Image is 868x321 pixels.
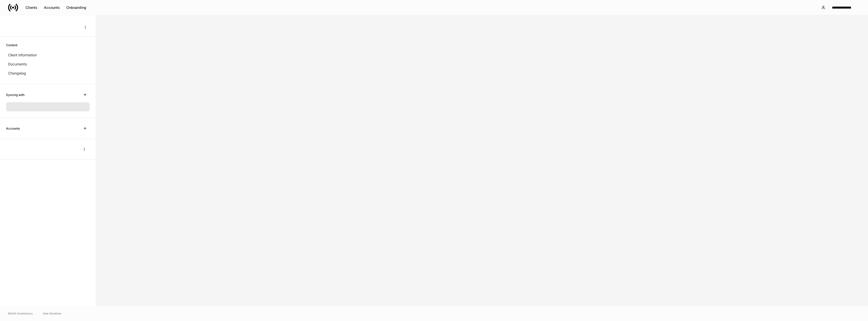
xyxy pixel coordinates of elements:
div: Clients [25,6,37,9]
a: Client information [6,51,90,60]
button: Clients [22,4,41,12]
a: Documents [6,60,90,69]
div: Onboarding [66,6,86,9]
p: Documents [8,62,27,67]
h6: Syncing with [6,92,24,97]
h6: Accounts [6,126,20,131]
button: Accounts [41,4,63,12]
a: Changelog [6,69,90,78]
button: Onboarding [63,4,90,12]
a: Data Disclaimer [43,311,62,315]
p: Client information [8,53,37,58]
h6: Content [6,43,17,47]
p: Changelog [8,71,26,76]
div: Accounts [44,6,60,9]
span: © 2025 OneAdvisory [8,311,33,315]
